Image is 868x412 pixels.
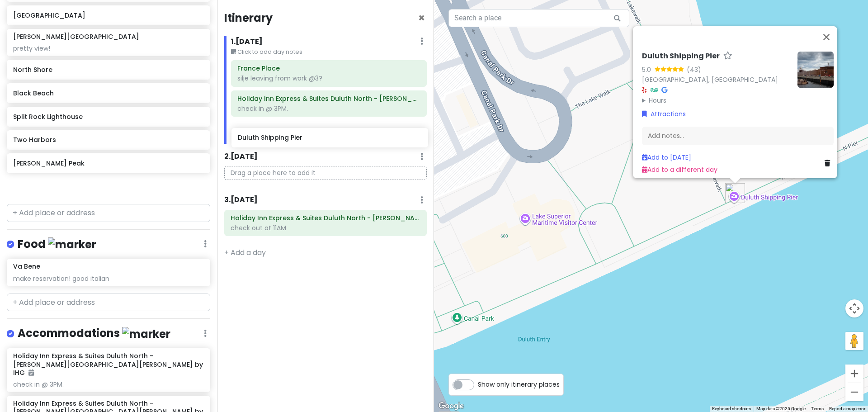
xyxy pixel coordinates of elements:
a: Add to a different day [642,165,717,174]
img: Picture of the place [797,52,834,88]
i: Tripadvisor [651,87,658,93]
input: + Add place or address [7,204,210,222]
img: marker [122,327,170,341]
a: Attractions [642,109,686,119]
summary: Hours [642,95,790,105]
img: marker [48,237,96,251]
button: Close [418,13,425,24]
input: Search a place [448,9,629,27]
a: Delete place [825,158,834,168]
h4: Accommodations [18,326,170,341]
button: Zoom out [845,383,863,401]
div: Duluth Shipping Pier [725,183,745,203]
div: Add notes... [642,126,834,145]
span: Map data ©2025 Google [756,406,806,411]
a: Open this area in Google Maps (opens a new window) [436,400,466,412]
input: + Add place or address [7,294,210,312]
a: + Add a day [224,247,266,258]
button: Zoom in [845,365,863,383]
h4: Itinerary [224,11,273,25]
a: Report a map error [829,406,865,411]
h6: 2 . [DATE] [224,152,258,161]
h6: 1 . [DATE] [231,37,263,47]
a: Star place [723,52,732,61]
button: Keyboard shortcuts [712,406,751,412]
a: [GEOGRAPHIC_DATA], [GEOGRAPHIC_DATA] [642,75,778,84]
a: Terms [811,406,824,411]
div: (43) [687,64,701,74]
div: 5.0 [642,64,655,74]
span: Close itinerary [418,10,425,25]
button: Drag Pegman onto the map to open Street View [845,332,863,350]
img: Google [436,400,466,412]
small: Click to add day notes [231,47,427,57]
i: Google Maps [661,87,667,93]
h4: Food [18,237,96,252]
a: Add to [DATE] [642,153,691,162]
h6: Duluth Shipping Pier [642,52,720,61]
button: Close [816,26,837,48]
p: Drag a place here to add it [224,166,427,180]
h6: 3 . [DATE] [224,195,258,205]
button: Map camera controls [845,299,863,317]
span: Show only itinerary places [478,379,560,389]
